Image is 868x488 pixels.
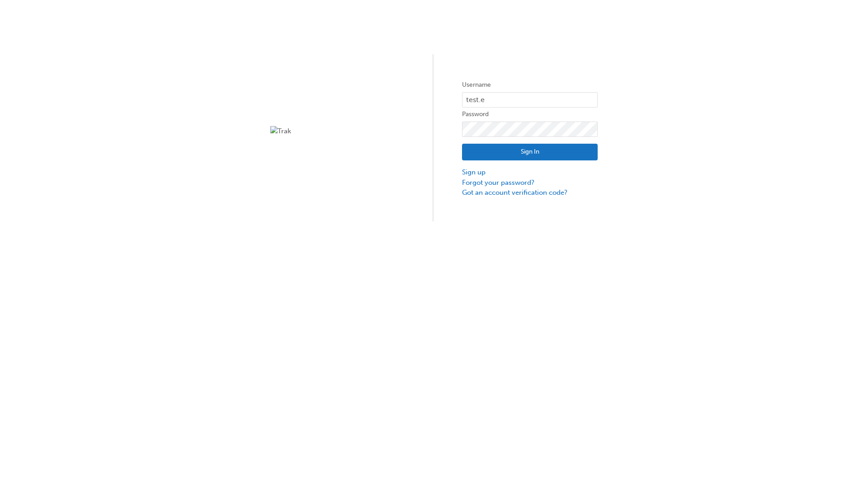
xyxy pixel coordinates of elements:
[462,92,598,108] input: Username
[462,167,598,178] a: Sign up
[462,188,598,198] a: Got an account verification code?
[462,80,598,90] label: Username
[462,109,598,120] label: Password
[270,126,406,136] img: Trak
[462,178,598,188] a: Forgot your password?
[462,144,598,161] button: Sign In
